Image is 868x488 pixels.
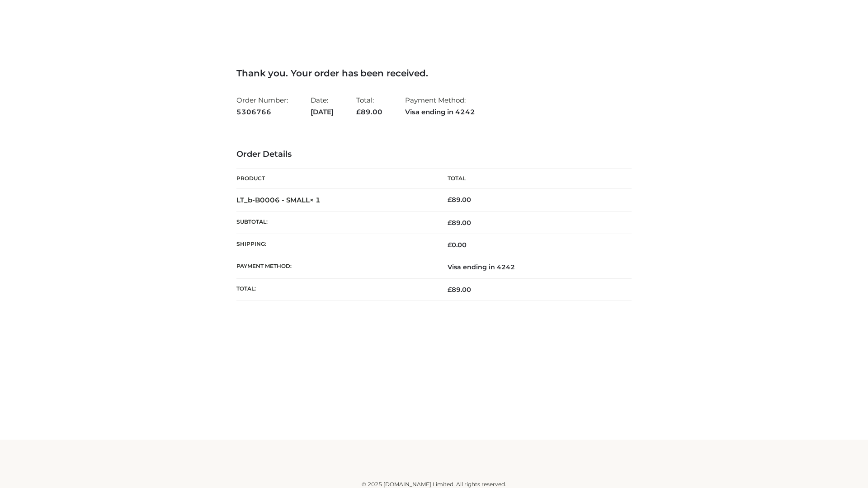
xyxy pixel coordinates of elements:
td: Visa ending in 4242 [434,256,632,278]
span: 89.00 [448,286,471,294]
strong: LT_b-B0006 - SMALL [236,196,321,204]
span: £ [448,241,452,249]
h3: Order Details [236,150,632,160]
th: Total: [236,278,434,300]
strong: × 1 [310,196,321,204]
span: £ [448,286,452,294]
strong: [DATE] [311,106,334,118]
th: Shipping: [236,234,434,256]
th: Payment method: [236,256,434,278]
li: Total: [356,92,382,120]
th: Product [236,169,434,189]
th: Total [434,169,632,189]
li: Date: [311,92,334,120]
span: £ [448,219,452,227]
span: £ [356,108,361,116]
strong: Visa ending in 4242 [405,106,475,118]
span: £ [448,196,452,204]
span: 89.00 [356,108,382,116]
li: Payment Method: [405,92,475,120]
span: 89.00 [448,219,471,227]
th: Subtotal: [236,211,434,234]
li: Order Number: [236,92,288,120]
bdi: 89.00 [448,196,471,204]
bdi: 0.00 [448,241,467,249]
strong: 5306766 [236,106,288,118]
h3: Thank you. Your order has been received. [236,68,632,79]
